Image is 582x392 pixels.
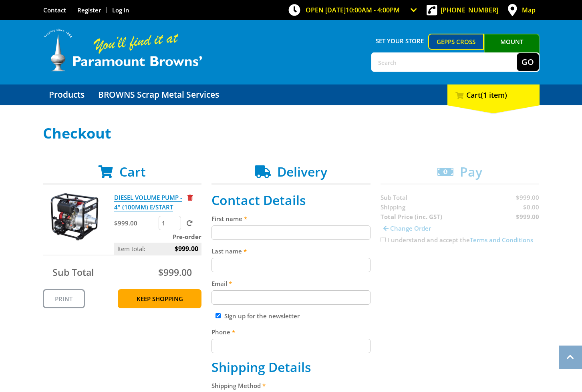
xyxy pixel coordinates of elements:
label: Phone [211,327,371,337]
a: Print [43,289,85,308]
a: Gepps Cross [428,34,484,50]
span: $999.00 [158,266,192,279]
span: $999.00 [175,243,198,255]
span: Cart [119,163,146,180]
div: Cart [447,84,540,105]
label: Sign up for the newsletter [224,312,300,320]
input: Please enter your first name. [211,225,371,240]
h1: Checkout [43,125,540,141]
input: Please enter your telephone number. [211,339,371,353]
input: Search [372,53,517,71]
a: Remove from cart [187,193,193,201]
label: First name [211,214,371,223]
a: Keep Shopping [118,289,201,308]
h2: Contact Details [211,193,371,208]
a: Go to the Products page [43,84,91,105]
h2: Shipping Details [211,360,371,375]
input: Please enter your email address. [211,290,371,305]
span: (1 item) [481,90,507,100]
img: DIESEL VOLUME PUMP - 4" (100MM) E/START [50,193,99,241]
p: Item total: [114,243,201,255]
span: OPEN [DATE] [306,6,400,14]
span: 10:00am - 4:00pm [346,6,400,14]
span: Set your store [371,34,429,48]
button: Go [517,53,539,71]
p: Pre-order [114,232,201,241]
input: Please enter your last name. [211,258,371,272]
a: Go to the registration page [77,6,101,14]
a: Go to the BROWNS Scrap Metal Services page [92,84,225,105]
img: Paramount Browns' [43,28,203,72]
p: $999.00 [114,218,157,228]
a: Log in [112,6,129,14]
a: Go to the Contact page [43,6,66,14]
label: Shipping Method [211,381,371,390]
span: Delivery [277,163,327,180]
label: Last name [211,246,371,256]
a: DIESEL VOLUME PUMP - 4" (100MM) E/START [114,193,182,211]
a: Mount [PERSON_NAME] [484,34,540,64]
span: Sub Total [52,266,94,279]
label: Email [211,279,371,288]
